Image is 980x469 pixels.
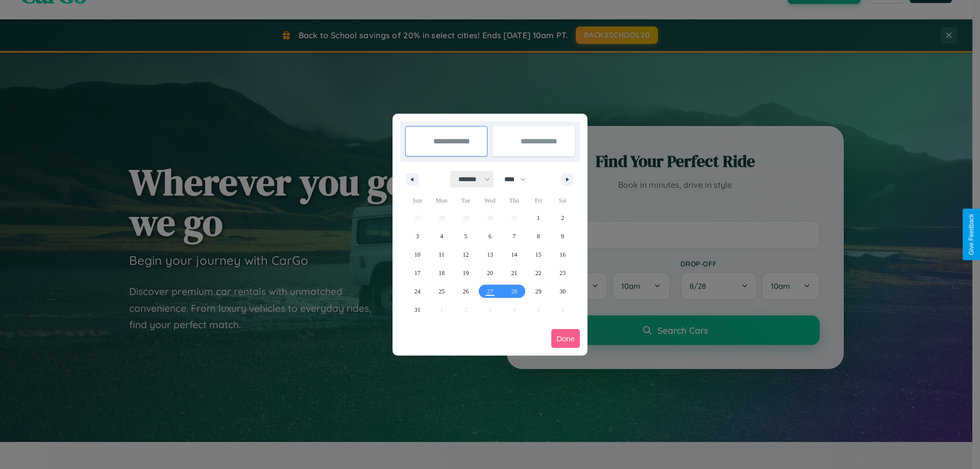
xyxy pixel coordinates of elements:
[429,245,453,264] button: 11
[559,264,566,282] span: 23
[559,282,566,301] span: 30
[487,282,493,301] span: 27
[551,192,575,209] span: Sat
[526,282,550,301] button: 29
[438,245,445,264] span: 11
[487,245,493,264] span: 13
[464,227,468,245] span: 5
[526,227,550,245] button: 8
[559,245,566,264] span: 16
[416,227,419,245] span: 3
[478,192,502,209] span: Wed
[454,264,478,282] button: 19
[535,245,542,264] span: 15
[502,227,526,245] button: 7
[526,192,550,209] span: Fri
[526,209,550,227] button: 1
[405,192,429,209] span: Sun
[526,245,550,264] button: 15
[502,192,526,209] span: Thu
[405,245,429,264] button: 10
[502,282,526,301] button: 28
[502,264,526,282] button: 21
[968,214,975,255] div: Give Feedback
[429,227,453,245] button: 4
[551,282,575,301] button: 30
[454,192,478,209] span: Tue
[440,227,443,245] span: 4
[463,282,469,301] span: 26
[537,209,540,227] span: 1
[478,264,502,282] button: 20
[535,264,542,282] span: 22
[551,209,575,227] button: 2
[478,227,502,245] button: 6
[511,264,517,282] span: 21
[438,282,445,301] span: 25
[535,282,542,301] span: 29
[537,227,540,245] span: 8
[512,227,516,245] span: 7
[487,264,493,282] span: 20
[414,245,421,264] span: 10
[429,192,453,209] span: Mon
[414,264,421,282] span: 17
[429,264,453,282] button: 18
[551,329,580,348] button: Done
[488,227,492,245] span: 6
[478,245,502,264] button: 13
[463,245,469,264] span: 12
[551,245,575,264] button: 16
[502,245,526,264] button: 14
[405,227,429,245] button: 3
[405,264,429,282] button: 17
[511,245,517,264] span: 14
[405,282,429,301] button: 24
[561,209,564,227] span: 2
[551,264,575,282] button: 23
[551,227,575,245] button: 9
[429,282,453,301] button: 25
[454,282,478,301] button: 26
[454,245,478,264] button: 12
[526,264,550,282] button: 22
[463,264,469,282] span: 19
[438,264,445,282] span: 18
[478,282,502,301] button: 27
[511,282,517,301] span: 28
[414,301,421,319] span: 31
[561,227,564,245] span: 9
[414,282,421,301] span: 24
[405,301,429,319] button: 31
[454,227,478,245] button: 5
